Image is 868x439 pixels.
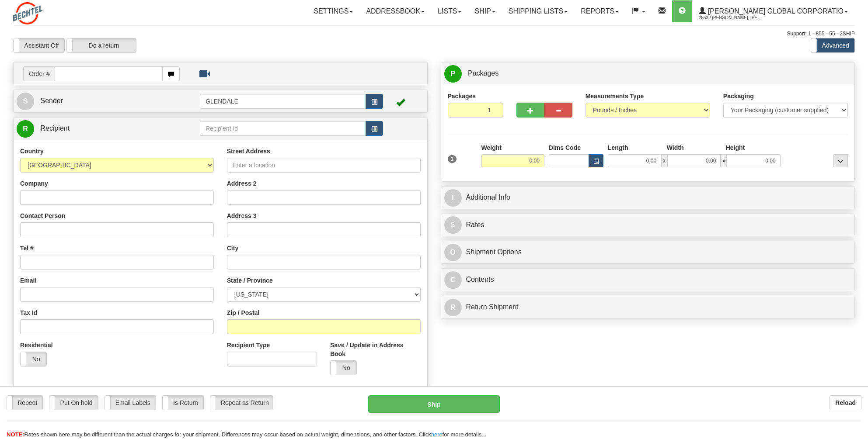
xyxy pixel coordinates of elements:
[848,175,867,264] iframe: chat widget
[549,143,581,152] label: Dims Code
[227,147,270,156] label: Street Address
[163,396,203,410] label: Is Return
[481,143,502,152] label: Weight
[723,92,754,100] label: Packaging
[706,7,844,15] span: [PERSON_NAME] Global Corporatio
[200,121,366,136] input: Recipient Id
[444,65,462,83] span: P
[368,395,500,413] button: Ship
[444,243,852,261] a: OShipment Options
[444,189,462,207] span: I
[17,120,180,138] a: R Recipient
[49,396,98,410] label: Put On hold
[830,395,861,410] button: Reload
[17,93,34,110] span: S
[330,341,420,358] label: Save / Update in Address Book
[468,0,502,22] a: Ship
[833,154,848,167] div: ...
[692,0,854,22] a: [PERSON_NAME] Global Corporatio 2553 / [PERSON_NAME], [PERSON_NAME]
[20,179,48,188] label: Company
[359,0,431,22] a: Addressbook
[444,298,852,316] a: RReturn Shipment
[227,276,273,285] label: State / Province
[444,65,852,83] a: P Packages
[448,92,476,100] label: Packages
[67,38,136,52] label: Do a return
[444,189,852,207] a: IAdditional Info
[227,308,260,317] label: Zip / Postal
[444,216,852,234] a: $Rates
[14,38,64,52] label: Assistant Off
[20,147,44,156] label: Country
[444,216,462,234] span: $
[17,120,34,138] span: R
[20,276,36,285] label: Email
[20,211,65,220] label: Contact Person
[586,92,644,100] label: Measurements Type
[835,399,856,406] b: Reload
[574,0,625,22] a: Reports
[210,396,273,410] label: Repeat as Return
[502,0,574,22] a: Shipping lists
[468,69,498,77] span: Packages
[448,155,457,163] span: 1
[444,244,462,261] span: O
[7,396,42,410] label: Repeat
[227,211,257,220] label: Address 3
[20,341,53,349] label: Residential
[721,154,727,167] span: x
[13,30,855,38] div: Support: 1 - 855 - 55 - 2SHIP
[444,299,462,316] span: R
[227,341,270,349] label: Recipient Type
[608,143,628,152] label: Length
[13,2,42,24] img: logo2553.jpg
[40,97,63,104] span: Sender
[667,143,684,152] label: Width
[444,271,462,289] span: C
[17,92,200,110] a: S Sender
[331,361,356,375] label: No
[811,38,854,52] label: Advanced
[23,66,55,81] span: Order #
[227,158,421,173] input: Enter a location
[20,308,37,317] label: Tax Id
[105,396,156,410] label: Email Labels
[661,154,667,167] span: x
[699,14,764,22] span: 2553 / [PERSON_NAME], [PERSON_NAME]
[200,94,366,109] input: Sender Id
[726,143,745,152] label: Height
[21,352,46,366] label: No
[444,271,852,289] a: CContents
[227,244,238,252] label: City
[7,431,24,438] span: NOTE:
[431,431,443,438] a: here
[307,0,359,22] a: Settings
[40,124,70,132] span: Recipient
[227,179,257,188] label: Address 2
[20,244,34,252] label: Tel #
[431,0,468,22] a: Lists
